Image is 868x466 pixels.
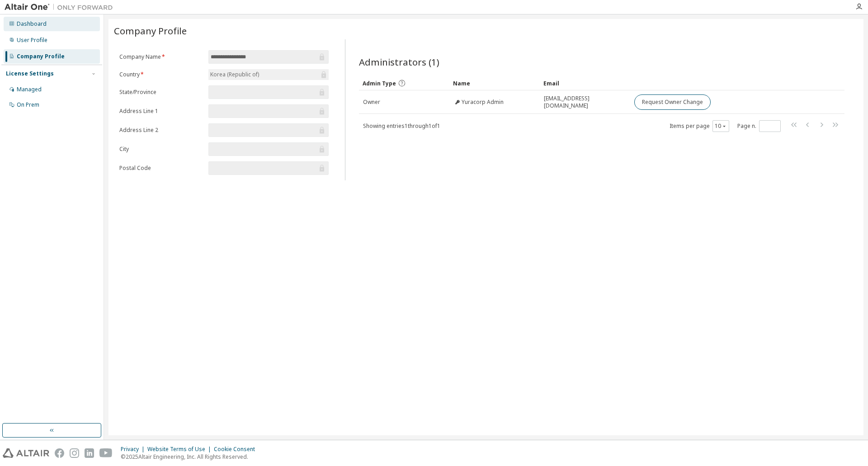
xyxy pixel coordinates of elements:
[121,446,147,453] div: Privacy
[70,448,79,458] img: instagram.svg
[5,3,118,12] img: Altair One
[737,120,781,132] span: Page n.
[147,446,214,453] div: Website Terms of Use
[121,453,260,461] p: © 2025 Altair Engineering, Inc. All Rights Reserved.
[17,101,39,108] div: On Prem
[119,165,203,172] label: Postal Code
[119,146,203,153] label: City
[119,108,203,115] label: Address Line 1
[715,122,727,130] button: 10
[119,89,203,96] label: State/Province
[363,122,440,130] span: Showing entries 1 through 1 of 1
[544,95,626,109] span: [EMAIL_ADDRESS][DOMAIN_NAME]
[17,53,65,60] div: Company Profile
[209,70,260,80] div: Korea (Republic of)
[634,94,711,110] button: Request Owner Change
[670,120,729,132] span: Items per page
[453,76,536,90] div: Name
[543,76,627,90] div: Email
[363,99,380,106] span: Owner
[85,448,94,458] img: linkedin.svg
[363,80,396,87] span: Admin Type
[359,56,439,68] span: Administrators (1)
[462,99,504,106] span: Yuracorp Admin
[55,448,64,458] img: facebook.svg
[208,69,329,80] div: Korea (Republic of)
[119,127,203,134] label: Address Line 2
[17,86,42,93] div: Managed
[3,448,49,458] img: altair_logo.svg
[214,446,260,453] div: Cookie Consent
[17,20,47,28] div: Dashboard
[17,37,47,44] div: User Profile
[119,71,203,78] label: Country
[6,70,54,77] div: License Settings
[114,24,187,37] span: Company Profile
[99,448,113,458] img: youtube.svg
[119,53,203,61] label: Company Name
